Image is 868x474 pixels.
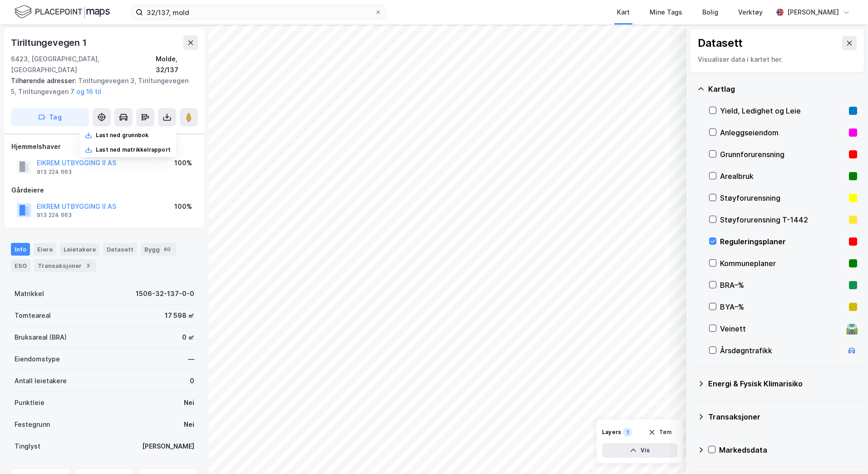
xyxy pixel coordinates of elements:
[719,444,857,455] div: Markedsdata
[720,258,845,269] div: Kommuneplaner
[11,77,78,84] span: Tilhørende adresser:
[103,243,137,256] div: Datasett
[708,378,857,389] div: Energi & Fysisk Klimarisiko
[11,35,89,50] div: Tiriltungevegen 1
[141,243,176,256] div: Bygg
[738,7,763,18] div: Verktøy
[846,323,858,335] div: 🛣️
[720,171,845,182] div: Arealbruk
[698,54,857,65] div: Visualiser data i kartet her.
[602,443,677,458] button: Vis
[720,345,843,356] div: Årsdøgntrafikk
[156,54,198,75] div: Molde, 32/137
[11,185,197,196] div: Gårdeiere
[11,108,89,126] button: Tag
[11,54,156,75] div: 6423, [GEOGRAPHIC_DATA], [GEOGRAPHIC_DATA]
[720,236,845,247] div: Reguleringsplaner
[698,36,743,50] div: Datasett
[136,288,194,299] div: 1506-32-137-0-0
[623,428,632,437] div: 1
[823,430,868,474] iframe: Chat Widget
[702,7,718,18] div: Bolig
[15,4,110,20] img: logo.f888ab2527a4732fd821a326f86c7f29.svg
[165,310,194,321] div: 17 598 ㎡
[787,7,839,18] div: [PERSON_NAME]
[15,310,51,321] div: Tomteareal
[142,441,194,452] div: [PERSON_NAME]
[602,429,621,436] div: Layers
[11,75,191,97] div: Tiriltungevegen 3, Tiriltungevegen 5, Tiriltungevegen 7
[15,441,40,452] div: Tinglyst
[96,132,148,139] div: Last ned grunnbok
[60,243,99,256] div: Leietakere
[188,354,194,365] div: —
[720,280,845,291] div: BRA–%
[650,7,682,18] div: Mine Tags
[84,261,93,270] div: 3
[174,158,192,168] div: 100%
[11,141,197,152] div: Hjemmelshaver
[642,425,677,439] button: Tøm
[15,419,50,430] div: Festegrunn
[15,375,67,386] div: Antall leietakere
[190,375,194,386] div: 0
[34,259,96,272] div: Transaksjoner
[708,411,857,422] div: Transaksjoner
[184,419,194,430] div: Nei
[720,214,845,225] div: Støyforurensning T-1442
[37,212,72,219] div: 913 224 663
[143,5,375,19] input: Søk på adresse, matrikkel, gårdeiere, leietakere eller personer
[823,430,868,474] div: Kontrollprogram for chat
[708,84,857,94] div: Kartlag
[15,332,67,343] div: Bruksareal (BRA)
[15,288,44,299] div: Matrikkel
[617,7,630,18] div: Kart
[182,332,194,343] div: 0 ㎡
[720,149,845,160] div: Grunnforurensning
[37,168,72,176] div: 913 224 663
[720,105,845,116] div: Yield, Ledighet og Leie
[15,397,44,408] div: Punktleie
[720,301,845,312] div: BYA–%
[15,354,60,365] div: Eiendomstype
[11,259,30,272] div: ESG
[96,146,171,153] div: Last ned matrikkelrapport
[11,243,30,256] div: Info
[720,127,845,138] div: Anleggseiendom
[34,243,56,256] div: Eiere
[184,397,194,408] div: Nei
[174,201,192,212] div: 100%
[162,245,173,254] div: 40
[720,193,845,203] div: Støyforurensning
[720,323,843,334] div: Veinett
